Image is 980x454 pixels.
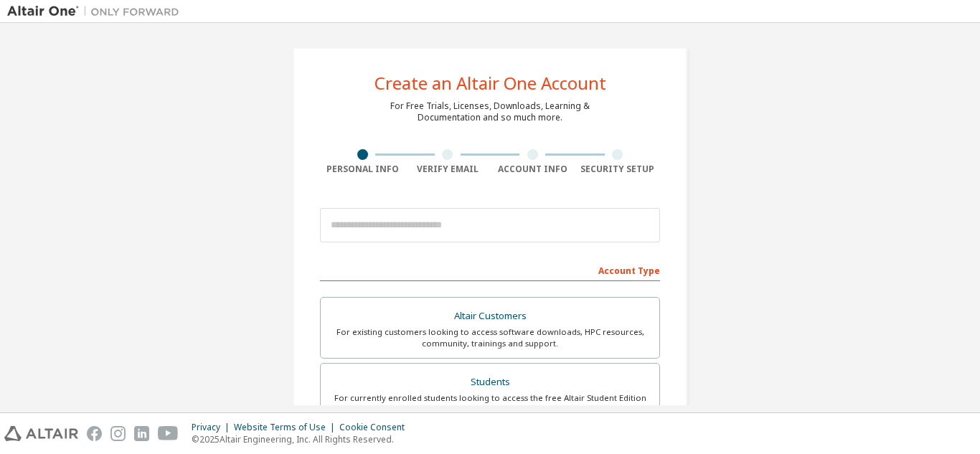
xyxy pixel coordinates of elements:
[192,433,413,445] p: © 2025 Altair Engineering, Inc. All Rights Reserved.
[374,75,606,92] div: Create an Altair One Account
[329,372,651,392] div: Students
[87,426,102,441] img: facebook.svg
[320,164,405,175] div: Personal Info
[339,422,413,433] div: Cookie Consent
[192,422,234,433] div: Privacy
[390,100,590,123] div: For Free Trials, Licenses, Downloads, Learning & Documentation and so much more.
[320,258,660,281] div: Account Type
[490,164,575,175] div: Account Info
[329,392,651,415] div: For currently enrolled students looking to access the free Altair Student Edition bundle and all ...
[134,426,149,441] img: linkedin.svg
[329,306,651,326] div: Altair Customers
[234,422,339,433] div: Website Terms of Use
[110,426,126,441] img: instagram.svg
[329,326,651,349] div: For existing customers looking to access software downloads, HPC resources, community, trainings ...
[158,426,179,441] img: youtube.svg
[7,4,187,19] img: Altair One
[575,164,661,175] div: Security Setup
[4,426,78,441] img: altair_logo.svg
[405,164,491,175] div: Verify Email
